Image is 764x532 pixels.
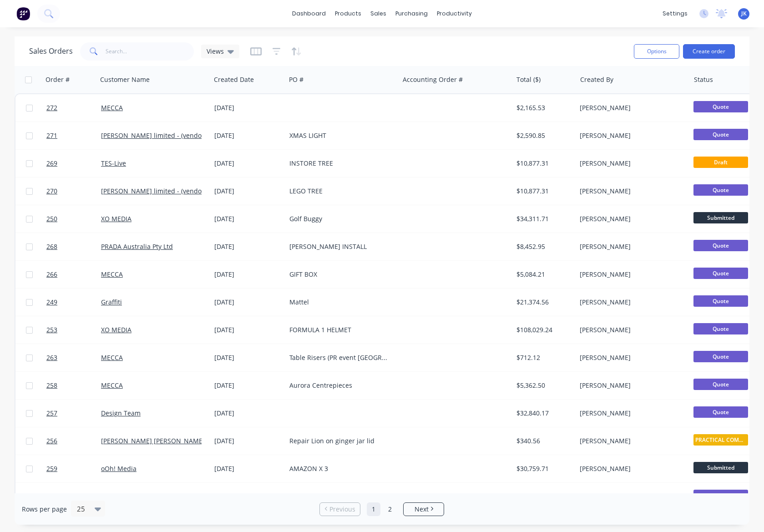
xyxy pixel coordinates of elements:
span: 253 [46,325,57,334]
span: 270 [46,187,57,196]
a: Graffiti [101,298,122,306]
span: Quote [693,490,748,501]
a: dashboard [288,7,330,20]
div: $8,452.95 [516,242,570,251]
div: Table Risers (PR event [GEOGRAPHIC_DATA]) [289,353,390,362]
div: Repair Lion on ginger jar lid [289,436,390,446]
span: Quote [693,268,748,279]
div: [DATE] [214,159,282,168]
div: [PERSON_NAME] [580,492,681,501]
div: productivity [432,7,476,20]
div: settings [658,7,692,20]
a: [PERSON_NAME] limited - (vendor #7008950) [101,492,238,501]
div: purchasing [391,7,432,20]
div: products [330,7,366,20]
a: oOh! Media [101,464,137,473]
span: Next [415,505,429,514]
div: Created By [580,75,613,84]
span: 266 [46,270,57,279]
span: 250 [46,214,57,223]
span: 256 [46,436,57,446]
a: PRADA Australia Pty Ltd [101,242,173,251]
a: Page 1 is your current page [367,502,380,516]
div: $10,877.31 [516,159,570,168]
div: Mattel [289,298,390,307]
a: [PERSON_NAME] [PERSON_NAME] Australia Pty Ltd [101,436,256,445]
a: 249 [46,289,101,316]
a: 258 [46,372,101,399]
div: [PERSON_NAME] [580,242,681,251]
div: LEGO TREE [289,187,390,196]
a: 266 [46,261,101,288]
div: $3,871.86 [516,492,570,501]
div: [PERSON_NAME] [580,409,681,418]
a: Page 2 [383,502,397,516]
span: 272 [46,103,57,112]
a: 257 [46,400,101,427]
div: $21,374.56 [516,298,570,307]
div: [PERSON_NAME] INSTALL [289,242,390,251]
span: Quote [693,184,748,196]
a: [PERSON_NAME] limited - (vendor #7008950) [101,187,238,195]
div: [DATE] [214,298,282,307]
button: Options [634,44,679,59]
div: [PERSON_NAME] [580,381,681,390]
a: Next page [404,505,444,514]
div: $5,362.50 [516,381,570,390]
a: 268 [46,233,101,260]
a: 270 [46,177,101,205]
div: [DATE] [214,187,282,196]
div: [DATE] [214,436,282,446]
span: Quote [693,379,748,390]
span: PRACTICAL COMPL... [693,434,748,446]
a: [PERSON_NAME] limited - (vendor #7008950) [101,131,238,140]
div: [DATE] [214,353,282,362]
div: [PERSON_NAME] [580,298,681,307]
div: $32,840.17 [516,409,570,418]
div: [DATE] [214,270,282,279]
span: 269 [46,159,57,168]
h1: Sales Orders [29,47,73,56]
span: Submitted [693,462,748,473]
a: 263 [46,344,101,371]
div: INSTORE TREE [289,159,390,168]
span: 259 [46,464,57,473]
a: 269 [46,150,101,177]
div: [PERSON_NAME] [580,325,681,334]
a: 272 [46,94,101,122]
div: [DATE] [214,325,282,334]
ul: Pagination [316,502,448,516]
div: [PERSON_NAME] [580,214,681,223]
div: Aurora Centrepieces [289,381,390,390]
span: Quote [693,351,748,362]
a: Design Team [101,409,141,417]
div: $2,590.85 [516,131,570,140]
div: AMAZON X 3 [289,464,390,473]
div: FORMULA 1 HELMET [289,325,390,334]
div: [PERSON_NAME] [580,103,681,112]
div: [PERSON_NAME] [580,159,681,168]
div: [DATE] [214,464,282,473]
span: 258 [46,381,57,390]
a: TES-Live [101,159,126,167]
div: [DATE] [214,381,282,390]
div: Golf Buggy [289,214,390,223]
a: XO MEDIA [101,214,132,223]
a: Previous page [320,505,360,514]
span: 268 [46,242,57,251]
div: PO # [289,75,304,84]
div: $340.56 [516,436,570,446]
div: [DATE] [214,492,282,501]
input: Search... [106,42,194,61]
div: GIFT BOX [289,270,390,279]
span: 257 [46,409,57,418]
a: 264 [46,483,101,510]
div: sales [366,7,391,20]
div: $30,759.71 [516,464,570,473]
div: XMAS LIGHT [289,131,390,140]
span: Quote [693,101,748,112]
div: [PERSON_NAME] [580,270,681,279]
a: MECCA [101,270,123,279]
div: [PERSON_NAME] [580,187,681,196]
div: Created Date [214,75,254,84]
